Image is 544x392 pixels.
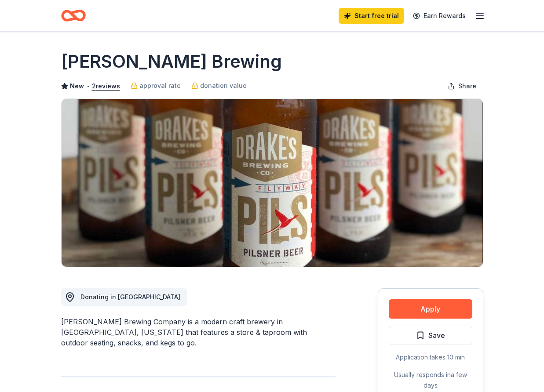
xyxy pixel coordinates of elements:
a: Home [61,5,86,26]
span: Donating in [GEOGRAPHIC_DATA] [80,293,180,301]
span: • [86,83,89,90]
button: Save [389,326,472,345]
img: Image for Drake's Brewing [62,99,483,267]
span: Share [458,81,476,91]
h1: [PERSON_NAME] Brewing [61,49,282,74]
div: Application takes 10 min [389,352,472,363]
button: 2reviews [92,81,120,91]
span: Save [428,330,445,341]
span: approval rate [139,80,181,91]
button: Apply [389,299,472,319]
div: Usually responds in a few days [389,370,472,391]
button: Share [441,77,483,95]
span: donation value [200,80,247,91]
div: [PERSON_NAME] Brewing Company is a modern craft brewery in [GEOGRAPHIC_DATA], [US_STATE] that fea... [61,316,336,348]
a: donation value [191,80,247,91]
a: approval rate [131,80,181,91]
a: Start free trial [339,8,404,24]
span: New [70,81,84,91]
a: Earn Rewards [408,8,471,24]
